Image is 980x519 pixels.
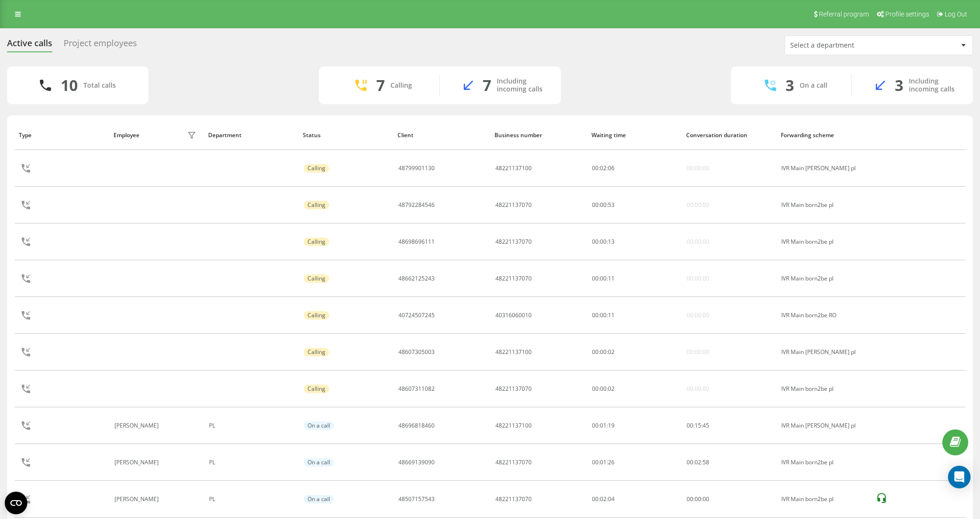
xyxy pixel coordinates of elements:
div: Including incoming calls [909,77,959,93]
span: 45 [703,421,709,429]
div: Calling [304,348,329,356]
span: 00 [695,495,701,503]
div: : : [592,202,615,208]
div: Status [303,132,389,139]
div: IVR Main born2be pl [781,275,866,282]
div: IVR Main [PERSON_NAME] pl [781,422,866,429]
span: 00 [687,421,693,429]
span: 00 [592,164,599,172]
div: Total calls [83,82,116,90]
button: Open CMP widget [5,492,27,514]
div: 48221137100 [495,349,532,355]
div: IVR Main [PERSON_NAME] pl [781,349,866,355]
div: Forwarding scheme [781,132,867,139]
div: [PERSON_NAME] [114,459,161,466]
div: Calling [304,311,329,320]
span: 06 [608,164,615,172]
div: IVR Main born2be RO [781,312,866,319]
span: 00 [592,201,599,209]
span: 00 [592,274,599,282]
div: 48221137070 [495,239,532,245]
div: 00:02:04 [592,496,676,503]
div: 48221137100 [495,165,532,172]
span: 00 [600,311,607,319]
div: 48221137070 [495,275,532,282]
div: 48696818460 [398,422,435,429]
span: Referral program [819,10,869,18]
span: 02 [608,385,615,393]
div: 3 [786,76,794,94]
div: 00:00:00 [687,312,709,319]
span: 53 [608,201,615,209]
div: IVR Main born2be pl [781,496,866,503]
div: : : [592,165,615,172]
div: Calling [390,82,412,90]
div: : : [592,275,615,282]
div: On a call [800,82,827,90]
div: 10 [61,76,78,94]
div: 40724507245 [398,312,435,319]
div: 48221137070 [495,386,532,392]
div: Calling [304,201,329,209]
div: Select a department [790,41,903,49]
span: 11 [608,274,615,282]
div: 00:00:00 [687,202,709,208]
div: 00:00:00 [687,349,709,355]
span: 00 [600,238,607,246]
div: On a call [304,421,334,430]
div: Project employees [64,38,137,53]
div: : : [592,349,615,355]
span: 02 [608,348,615,356]
div: Calling [304,238,329,246]
span: 00 [592,385,599,393]
div: On a call [304,495,334,503]
div: 3 [895,76,903,94]
div: 48698696111 [398,239,435,245]
div: : : [687,496,709,503]
span: 00 [600,274,607,282]
div: IVR Main [PERSON_NAME] pl [781,165,866,172]
span: 00 [600,348,607,356]
div: : : [592,386,615,392]
div: Active calls [7,38,52,53]
div: Including incoming calls [497,77,547,93]
span: 00 [600,385,607,393]
span: 13 [608,238,615,246]
div: [PERSON_NAME] [114,496,161,503]
div: Conversation duration [686,132,772,139]
div: Waiting time [591,132,677,139]
span: 11 [608,311,615,319]
div: 00:01:26 [592,459,676,466]
span: 00 [592,348,599,356]
div: : : [592,239,615,245]
div: 00:00:00 [687,165,709,172]
div: Business number [494,132,583,139]
div: : : [687,422,709,429]
div: 00:00:00 [687,386,709,392]
span: 02 [695,458,701,466]
div: 00:00:00 [687,275,709,282]
div: IVR Main born2be pl [781,239,866,245]
div: 48221137100 [495,422,532,429]
div: 48221137070 [495,202,532,208]
span: 00 [600,201,607,209]
div: 7 [483,76,491,94]
div: PL [209,422,293,429]
div: 00:00:00 [687,239,709,245]
div: IVR Main born2be pl [781,459,866,466]
div: Department [208,132,294,139]
span: 00 [703,495,709,503]
div: : : [687,459,709,466]
div: 48799901130 [398,165,435,172]
div: Calling [304,164,329,173]
div: PL [209,496,293,503]
div: Calling [304,385,329,393]
span: 15 [695,421,701,429]
span: 00 [687,458,693,466]
div: 48669139090 [398,459,435,466]
span: Profile settings [885,10,929,18]
div: 48507157543 [398,496,435,503]
div: On a call [304,458,334,467]
div: Client [397,132,486,139]
div: 48221137070 [495,496,532,503]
